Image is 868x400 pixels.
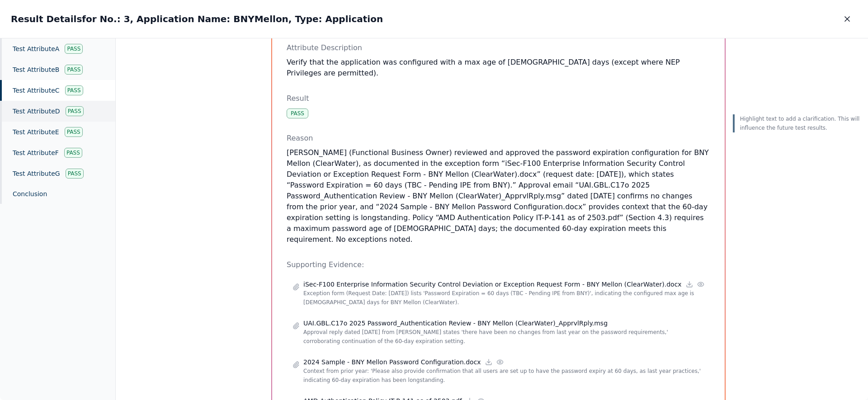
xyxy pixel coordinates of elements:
[65,65,83,75] div: Pass
[287,108,308,118] div: Pass
[66,169,84,179] div: Pass
[65,127,83,137] div: Pass
[685,280,693,288] a: Download file
[303,328,704,346] p: Approval reply dated [DATE] from [PERSON_NAME] states 'there have been no changes from last year ...
[287,93,710,104] p: Result
[303,367,704,385] p: Context from prior year: 'Please also provide confirmation that all users are set up to have the ...
[11,13,383,25] h2: Result Details for No.: 3, Application Name: BNYMellon, Type: Application
[287,57,710,79] p: Verify that the application was configured with a max age of [DEMOGRAPHIC_DATA] days (except wher...
[287,133,710,144] p: Reason
[65,85,83,95] div: Pass
[303,289,704,307] p: Exception form (Request Date: [DATE]) lists 'Password Expiration = 60 days (TBC - Pending IPE fro...
[287,147,710,245] p: [PERSON_NAME] (Functional Business Owner) reviewed and approved the password expiration configura...
[303,280,682,289] p: iSec-F100 Enterprise Information Security Control Deviation or Exception Request Form - BNY Mello...
[303,358,481,367] p: 2024 Sample - BNY Mellon Password Configuration.docx
[64,148,82,158] div: Pass
[740,114,863,132] p: Highlight text to add a clarification. This will influence the future test results.
[287,42,710,53] p: Attribute Description
[287,259,710,270] p: Supporting Evidence:
[485,358,493,366] a: Download file
[303,319,608,328] p: UAI.GBL.C17o 2025 Password_Authentication Review - BNY Mellon (ClearWater)_ApprvlRply.msg
[65,44,83,54] div: Pass
[66,106,84,116] div: Pass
